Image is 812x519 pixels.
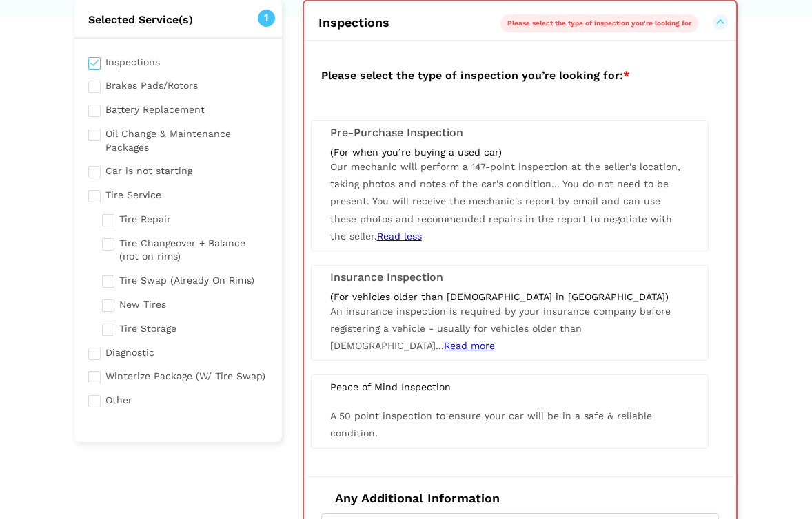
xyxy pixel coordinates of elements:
[318,14,722,31] button: Inspections Please select the type of inspection you're looking for
[377,231,422,242] span: Read less
[74,13,282,27] h2: Selected Service(s)
[330,290,689,303] div: (For vehicles older than [DEMOGRAPHIC_DATA] in [GEOGRAPHIC_DATA])
[320,381,700,393] div: Peace of Mind Inspection
[444,340,495,351] span: Read more
[330,178,672,242] span: You do not need to be present. You will receive the mechanic's report by email and can use these ...
[321,491,719,506] h4: Any Additional Information
[330,161,680,242] span: Our mechanic will perform a 147-point inspection at the seller's location, taking photos and note...
[307,55,733,93] h2: Please select the type of inspection you’re looking for:
[330,410,652,438] span: A 50 point inspection to ensure your car will be in a safe & reliable condition.
[330,306,671,351] span: An insurance inspection is required by your insurance company before registering a vehicle - usua...
[507,19,691,27] span: Please select the type of inspection you're looking for
[330,271,689,284] h3: Insurance Inspection
[330,127,689,139] h3: Pre-Purchase Inspection
[330,146,689,158] div: (For when you’re buying a used car)
[258,10,275,27] span: 1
